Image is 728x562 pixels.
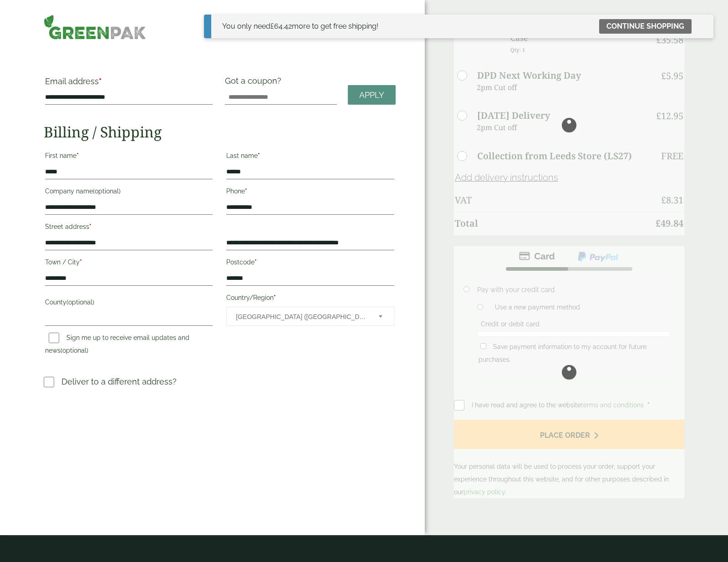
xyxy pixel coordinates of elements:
abbr: required [274,294,276,301]
span: United Kingdom (UK) [236,307,366,326]
abbr: required [255,258,257,266]
label: Sign me up to receive email updates and news [45,334,189,357]
a: Continue shopping [599,19,692,34]
input: Sign me up to receive email updates and news(optional) [49,333,59,343]
label: Town / City [45,256,213,271]
abbr: required [80,258,82,266]
label: Country/Region [226,291,394,307]
span: Country/Region [226,307,394,326]
label: Got a coupon? [225,76,285,90]
label: Last name [226,149,394,165]
label: Phone [226,185,394,200]
label: First name [45,149,213,165]
h2: Billing / Shipping [44,123,396,141]
span: (optional) [61,347,88,354]
span: (optional) [93,187,121,195]
span: 64.42 [270,22,292,30]
label: Email address [45,77,213,90]
abbr: required [258,152,260,159]
abbr: required [99,76,102,86]
abbr: required [89,223,92,230]
abbr: required [76,152,79,159]
abbr: required [245,187,247,195]
label: Company name [45,185,213,200]
a: Apply [348,85,396,105]
span: Apply [359,90,384,100]
img: GreenPak Supplies [44,15,146,40]
p: Deliver to a different address? [61,375,177,388]
label: Street address [45,220,213,236]
span: (optional) [66,299,94,306]
label: County [45,296,213,311]
span: £ [270,22,274,30]
label: Postcode [226,256,394,271]
div: You only need more to get free shipping! [222,21,378,32]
